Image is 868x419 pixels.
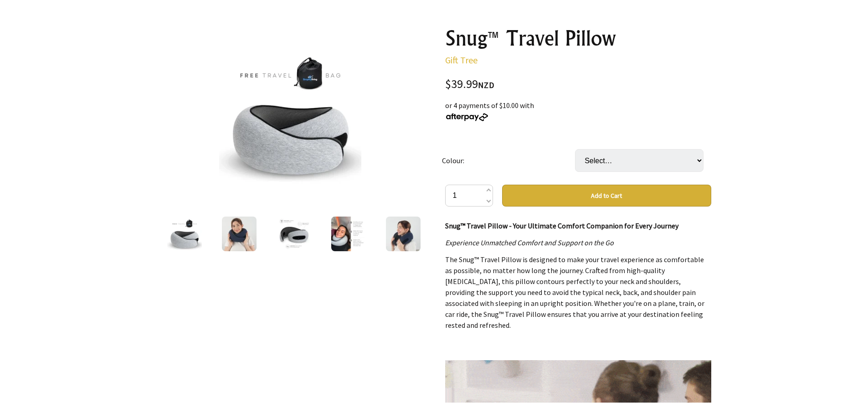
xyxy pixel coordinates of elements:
img: Afterpay [445,113,489,121]
button: Add to Cart [502,185,711,207]
strong: Snug™ Travel Pillow - Your Ultimate Comfort Companion for Every Journey [445,221,678,230]
a: Gift Tree [445,54,478,66]
p: The Snug™ Travel Pillow is designed to make your travel experience as comfortable as possible, no... [445,254,711,341]
h1: Snug™ Travel Pillow [445,27,711,49]
span: NZD [478,80,494,90]
div: or 4 payments of $10.00 with [445,100,711,122]
img: Snug™ Travel Pillow [277,217,311,251]
div: $39.99 [445,78,711,91]
img: Snug™ Travel Pillow [222,217,257,251]
img: Snug™ Travel Pillow [167,217,202,251]
em: Experience Unmatched Comfort and Support on the Go [445,238,614,247]
img: Snug™ Travel Pillow [219,45,361,187]
img: Snug™ Travel Pillow [386,217,421,251]
img: Snug™ Travel Pillow [331,217,366,251]
td: Colour: [442,136,575,185]
div: Benefits Specifications ShippingMoney-Back Guarantee [445,220,711,403]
